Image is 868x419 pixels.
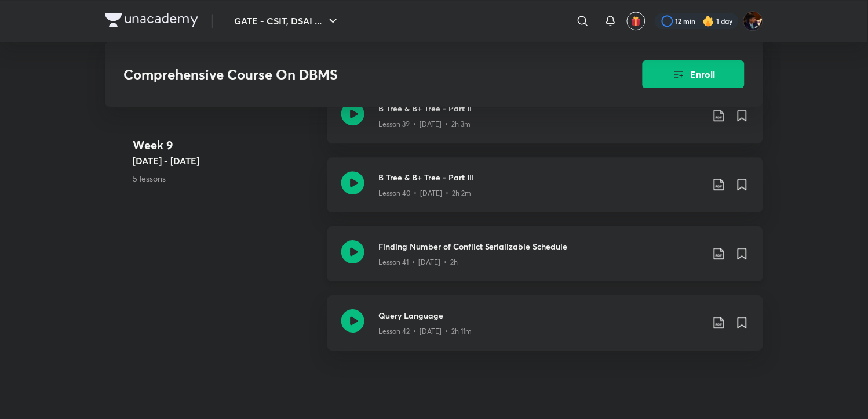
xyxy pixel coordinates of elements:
p: Lesson 40 • [DATE] • 2h 2m [378,188,471,198]
button: Enroll [643,60,745,88]
img: Asmeet Gupta [743,11,763,31]
h3: Comprehensive Course On DBMS [123,66,577,83]
h3: Finding Number of Conflict Serializable Schedule [378,240,703,252]
p: 5 lessons [133,172,318,185]
h3: B Tree & B+ Tree - Part II [378,102,703,114]
button: GATE - CSIT, DSAI ... [227,9,347,32]
p: Lesson 39 • [DATE] • 2h 3m [378,119,471,129]
img: Company Logo [105,13,198,27]
a: Company Logo [105,13,198,30]
h3: B Tree & B+ Tree - Part III [378,171,703,183]
img: streak [703,15,714,27]
p: Lesson 42 • [DATE] • 2h 11m [378,326,472,337]
h3: Query Language [378,309,703,322]
h5: [DATE] - [DATE] [133,154,318,168]
a: Query LanguageLesson 42 • [DATE] • 2h 11m [327,295,763,364]
img: avatar [631,16,641,26]
p: Lesson 41 • [DATE] • 2h [378,257,458,268]
a: B Tree & B+ Tree - Part IIILesson 40 • [DATE] • 2h 2m [327,157,763,226]
button: avatar [627,12,645,30]
a: B Tree & B+ Tree - Part IILesson 39 • [DATE] • 2h 3m [327,88,763,157]
h4: Week 9 [133,136,318,154]
a: Finding Number of Conflict Serializable ScheduleLesson 41 • [DATE] • 2h [327,226,763,295]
